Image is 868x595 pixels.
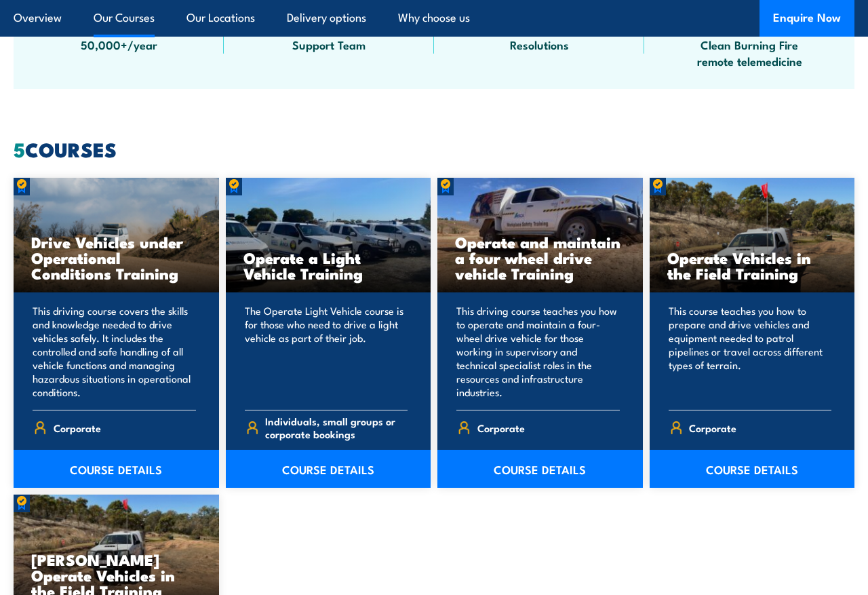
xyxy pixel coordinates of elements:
span: Australia Wide Training 50,000+/year [58,5,180,52]
span: Fast Response Fast Decisions Fast Resolutions [478,5,600,53]
h3: Operate a Light Vehicle Training [243,250,414,281]
h3: Operate and maintain a four wheel drive vehicle Training [455,234,625,281]
span: Corporate [54,417,101,438]
span: Corporate [477,417,525,438]
a: COURSE DETAILS [14,450,219,488]
p: This driving course teaches you how to operate and maintain a four-wheel drive vehicle for those ... [456,304,620,399]
a: COURSE DETAILS [226,450,431,488]
h3: Drive Vehicles under Operational Conditions Training [31,234,201,281]
span: Corporate [689,417,736,438]
p: The Operate Light Vehicle course is for those who need to drive a light vehicle as part of their ... [245,304,408,399]
a: COURSE DETAILS [650,450,855,488]
span: Specialist Training Facilities with 150+ Support Team [268,5,390,53]
h2: COURSES [14,140,854,158]
strong: 5 [14,134,25,164]
span: Individuals, small groups or corporate bookings [265,415,408,440]
p: This course teaches you how to prepare and drive vehicles and equipment needed to patrol pipeline... [669,304,832,399]
h3: Operate Vehicles in the Field Training [667,250,837,281]
span: Technology, VR, Medisim Simulations, Clean Burning Fire remote telemedicine [688,5,810,69]
p: This driving course covers the skills and knowledge needed to drive vehicles safely. It includes ... [33,304,196,399]
a: COURSE DETAILS [437,450,643,488]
